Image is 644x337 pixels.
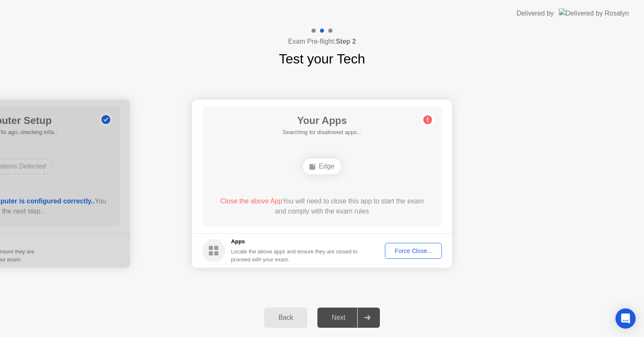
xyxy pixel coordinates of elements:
div: Edge [303,158,341,174]
h5: Searching for disallowed apps... [283,128,361,137]
div: Force Close... [388,247,439,254]
h4: Exam Pre-flight: [288,37,356,47]
button: Back [264,308,307,328]
img: Delivered by Rosalyn [559,8,629,18]
div: Back [267,314,305,321]
button: Force Close... [385,243,442,259]
h5: Apps [231,237,358,246]
h1: Test your Tech [279,49,365,69]
span: Close the above App [220,197,282,205]
b: Step 2 [336,38,356,45]
h1: Your Apps [283,113,361,128]
div: Open Intercom Messenger [615,308,636,329]
div: Next [320,314,357,321]
div: You will need to close this app to start the exam and comply with the exam rules [214,196,430,216]
div: Locate the above apps and ensure they are closed to proceed with your exam. [231,247,358,263]
button: Next [317,308,380,328]
div: Delivered by [517,8,554,18]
